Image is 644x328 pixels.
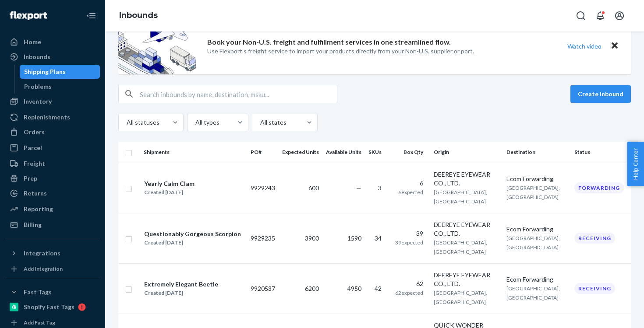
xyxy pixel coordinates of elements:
[434,220,499,238] div: DEEREYE EYEWEAR CO., LTD.
[24,97,52,106] div: Inventory
[144,280,218,289] div: Extremely Elegant Beetle
[305,285,319,292] span: 6200
[365,142,389,163] th: SKUs
[5,141,100,155] a: Parcel
[24,265,63,272] div: Add Integration
[375,285,382,292] span: 42
[389,142,430,163] th: Box Qty
[347,234,361,242] span: 1590
[24,113,70,122] div: Replenishments
[144,230,241,238] div: Questionably Gorgeous Scorpion
[430,142,503,163] th: Origin
[207,37,451,47] p: Book your Non-U.S. freight and fulfillment services in one streamlined flow.
[506,185,560,200] span: [GEOGRAPHIC_DATA], [GEOGRAPHIC_DATA]
[375,234,382,242] span: 34
[5,264,100,274] a: Add Integration
[5,218,100,232] a: Billing
[24,174,37,183] div: Prep
[503,142,571,163] th: Destination
[395,239,423,246] span: 39 expected
[126,118,127,127] input: All statuses
[574,283,615,294] div: Receiving
[279,142,322,163] th: Expected Units
[609,40,620,52] button: Close
[20,80,100,94] a: Problems
[395,290,423,296] span: 62 expected
[322,142,365,163] th: Available Units
[247,263,279,314] td: 9920537
[434,239,487,255] span: [GEOGRAPHIC_DATA], [GEOGRAPHIC_DATA]
[308,184,319,192] span: 600
[259,118,260,127] input: All states
[574,182,624,193] div: Forwarding
[24,205,53,213] div: Reporting
[24,67,66,76] div: Shipping Plans
[5,285,100,299] button: Fast Tags
[144,179,195,188] div: Yearly Calm Clam
[144,188,195,197] div: Created [DATE]
[627,142,644,186] button: Help Center
[434,170,499,188] div: DEEREYE EYEWEAR CO., LTD.
[506,285,560,301] span: [GEOGRAPHIC_DATA], [GEOGRAPHIC_DATA]
[434,290,487,305] span: [GEOGRAPHIC_DATA], [GEOGRAPHIC_DATA]
[5,202,100,216] a: Reporting
[247,163,279,213] td: 9929243
[24,143,42,152] div: Parcel
[434,271,499,288] div: DEEREYE EYEWEAR CO., LTD.
[571,142,631,163] th: Status
[392,279,423,288] div: 62
[506,235,560,251] span: [GEOGRAPHIC_DATA], [GEOGRAPHIC_DATA]
[5,50,100,64] a: Inbounds
[140,85,337,103] input: Search inbounds by name, destination, msku...
[572,7,590,24] button: Open Search Box
[5,171,100,185] a: Prep
[20,65,100,79] a: Shipping Plans
[5,94,100,108] a: Inventory
[24,52,50,61] div: Inbounds
[144,289,218,297] div: Created [DATE]
[5,157,100,171] a: Freight
[112,3,165,28] ol: breadcrumbs
[144,238,241,247] div: Created [DATE]
[24,303,74,311] div: Shopify Fast Tags
[24,288,52,297] div: Fast Tags
[378,184,382,192] span: 3
[506,174,567,183] div: Ecom Forwarding
[195,118,195,127] input: All types
[24,189,47,198] div: Returns
[356,184,361,192] span: —
[434,189,487,205] span: [GEOGRAPHIC_DATA], [GEOGRAPHIC_DATA]
[24,159,45,168] div: Freight
[247,213,279,263] td: 9929235
[140,142,247,163] th: Shipments
[506,225,567,234] div: Ecom Forwarding
[5,300,100,314] a: Shopify Fast Tags
[506,275,567,284] div: Ecom Forwarding
[591,7,609,24] button: Open notifications
[5,186,100,200] a: Returns
[10,11,47,20] img: Flexport logo
[5,35,100,49] a: Home
[5,246,100,260] button: Integrations
[392,179,423,188] div: 6
[24,82,52,91] div: Problems
[207,47,474,56] p: Use Flexport’s freight service to import your products directly from your Non-U.S. supplier or port.
[305,234,319,242] span: 3900
[24,220,42,229] div: Billing
[119,10,158,20] a: Inbounds
[82,7,100,24] button: Close Navigation
[398,189,423,195] span: 6 expected
[611,7,628,24] button: Open account menu
[24,128,45,136] div: Orders
[247,142,279,163] th: PO#
[24,319,55,326] div: Add Fast Tag
[24,38,41,46] div: Home
[562,40,607,52] button: Watch video
[5,110,100,124] a: Replenishments
[392,229,423,238] div: 39
[5,318,100,328] a: Add Fast Tag
[5,125,100,139] a: Orders
[347,285,361,292] span: 4950
[24,249,60,258] div: Integrations
[570,85,631,103] button: Create inbound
